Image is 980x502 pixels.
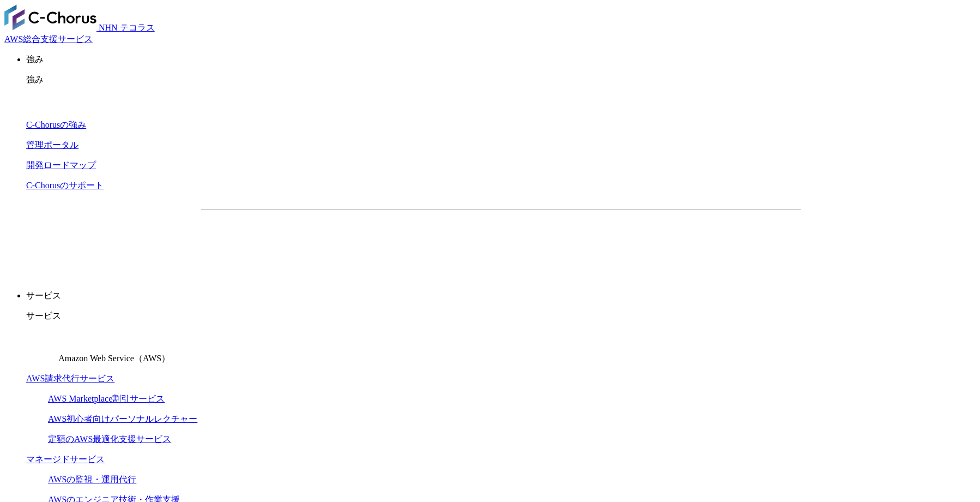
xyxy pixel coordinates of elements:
a: まずは相談する [506,227,682,254]
a: 管理ポータル [26,140,78,150]
p: 強み [26,74,976,86]
a: 開発ロードマップ [26,160,96,170]
a: AWS総合支援サービス C-Chorus NHN テコラスAWS総合支援サービス [4,23,155,44]
a: 定額のAWS最適化支援サービス [48,434,171,444]
img: Amazon Web Service（AWS） [26,331,57,361]
a: AWSの監視・運用代行 [48,475,136,484]
a: マネージドサービス [26,455,105,464]
a: 資料を請求する [320,227,495,254]
a: C-Chorusのサポート [26,181,104,190]
a: AWS請求代行サービス [26,374,114,383]
img: AWS総合支援サービス C-Chorus [4,4,96,31]
a: AWS Marketplace割引サービス [48,394,165,403]
p: 強み [26,54,976,65]
a: AWS初心者向けパーソナルレクチャー [48,414,197,423]
a: C-Chorusの強み [26,120,86,129]
p: サービス [26,310,976,322]
p: サービス [26,290,976,302]
span: Amazon Web Service（AWS） [58,354,170,363]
